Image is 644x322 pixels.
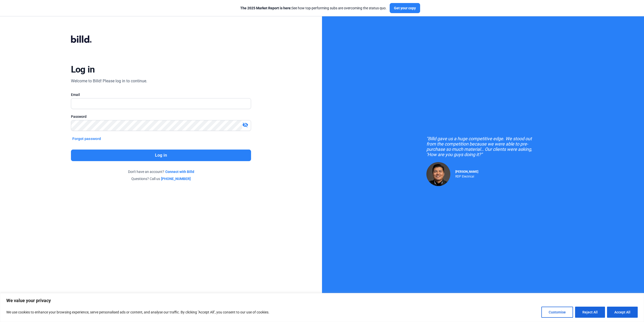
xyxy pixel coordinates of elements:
[242,122,248,128] mat-icon: visibility_off
[71,136,103,141] button: Forgot password
[71,169,251,174] div: Don't have an account?
[71,64,95,75] div: Log in
[71,78,147,84] div: Welcome to Billd! Please log in to continue.
[455,173,478,178] div: RDP Electrical
[6,309,269,315] p: We use cookies to enhance your browsing experience, serve personalised ads or content, and analys...
[71,150,251,161] button: Log in
[71,114,251,119] div: Password
[426,162,450,186] img: Raul Pacheco
[71,176,251,181] div: Questions? Call us
[426,136,540,157] div: "Billd gave us a huge competitive edge. We stood out from the competition because we were able to...
[390,3,420,13] button: Get your copy
[6,298,638,304] p: We value your privacy
[541,307,573,318] button: Customise
[165,169,194,174] a: Connect with Billd
[607,307,638,318] button: Accept All
[71,92,251,97] div: Email
[240,6,292,10] span: The 2025 Market Report is here:
[161,176,191,181] a: [PHONE_NUMBER]
[240,6,387,11] div: See how top-performing subs are overcoming the status quo.
[455,170,478,173] span: [PERSON_NAME]
[575,307,605,318] button: Reject All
